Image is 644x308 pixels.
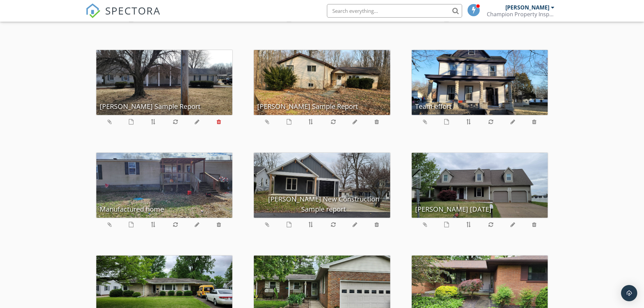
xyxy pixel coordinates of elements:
input: Search everything... [327,4,462,18]
div: [PERSON_NAME] [505,4,549,11]
a: SPECTORA [86,9,161,23]
img: The Best Home Inspection Software - Spectora [86,3,100,18]
div: Open Intercom Messenger [621,285,637,301]
div: Champion Property Inspection LLC [487,11,554,18]
span: SPECTORA [105,3,161,18]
